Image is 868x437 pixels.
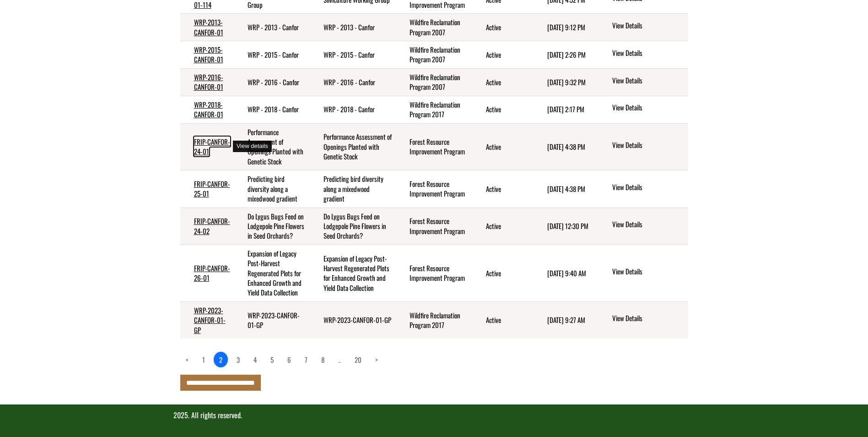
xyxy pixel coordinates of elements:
a: WRP-2013-CANFOR-01 [194,17,223,37]
td: Wildfire Reclamation Program 2017 [396,301,472,339]
td: Active [472,14,534,41]
a: page 7 [299,352,313,367]
time: [DATE] 2:26 PM [547,49,586,60]
td: WRP - 2016 - Canfor [234,68,310,96]
td: 6/6/2025 4:38 PM [534,170,598,208]
td: action menu [597,41,688,69]
td: WRP - 2013 - Canfor [310,14,396,41]
time: [DATE] 2:17 PM [547,104,584,114]
a: page 20 [349,352,367,367]
time: [DATE] 12:30 PM [547,221,588,231]
td: Active [472,245,534,301]
td: Expansion of Legacy Post-Harvest Regenerated Plots for Enhanced Growth and Yield Data Collection [234,245,310,301]
td: action menu [597,123,688,170]
td: Active [472,41,534,69]
a: page 4 [248,352,262,367]
td: Do Lygus Bugs Feed on Lodgepole Pine Flowers in Seed Orchards? [234,208,310,245]
td: Active [472,96,534,123]
td: 3/2/2025 12:30 PM [534,208,598,245]
span: . All rights reserved. [188,410,242,421]
a: 2 [213,351,228,368]
a: Previous page [180,352,194,367]
td: action menu [597,68,688,96]
td: Wildfire Reclamation Program 2007 [396,14,472,41]
td: WRP - 2015 - Canfor [310,41,396,69]
td: Active [472,68,534,96]
a: FRIP-CANFOR-24-02 [194,216,230,235]
p: 2025 [173,410,695,421]
td: WRP-2013-CANFOR-01 [180,14,234,41]
td: action menu [597,208,688,245]
a: WRP-2015-CANFOR-01 [194,44,223,64]
td: Wildfire Reclamation Program 2007 [396,41,472,69]
td: FRIP-CANFOR-26-01 [180,245,234,301]
td: Active [472,208,534,245]
td: action menu [597,96,688,123]
a: page 3 [231,352,245,367]
td: Active [472,301,534,339]
td: WRP - 2018 - Canfor [234,96,310,123]
a: page 8 [316,352,330,367]
td: FRIP-CANFOR-24-02 [180,208,234,245]
td: 4/6/2024 9:12 PM [534,14,598,41]
a: FRIP-CANFOR-25-01 [194,179,230,198]
time: [DATE] 9:32 PM [547,77,586,87]
a: Load more pages [333,352,346,367]
a: View details [612,267,684,278]
td: Forest Resource Improvement Program [396,208,472,245]
td: Active [472,123,534,170]
td: FRIP-CANFOR-24-01 [180,123,234,170]
a: page 1 [197,352,210,367]
a: View details [612,48,684,59]
td: Expansion of Legacy Post-Harvest Regenerated Plots for Enhanced Growth and Yield Data Collection [310,245,396,301]
a: page 6 [282,352,297,367]
td: WRP - 2016 - Canfor [310,68,396,96]
td: Wildfire Reclamation Program 2017 [396,96,472,123]
td: 4/6/2024 9:32 PM [534,68,598,96]
td: 6/6/2025 4:38 PM [534,123,598,170]
td: Active [472,170,534,208]
a: Next page [370,352,383,367]
td: 4/7/2024 2:26 PM [534,41,598,69]
a: WRP-2023-CANFOR-01-GP [194,305,226,335]
td: WRP-2018-CANFOR-01 [180,96,234,123]
td: Performance Assessment of Openings Planted with Genetic Stock [310,123,396,170]
td: WRP-2023-CANFOR-01-GP [234,301,310,339]
td: action menu [597,245,688,301]
td: WRP-2023-CANFOR-01-GP [180,301,234,339]
td: 4/8/2024 2:17 PM [534,96,598,123]
a: FRIP-CANFOR-26-01 [194,263,230,283]
a: FRIP-CANFOR-24-01 [194,137,230,156]
td: FRIP-CANFOR-25-01 [180,170,234,208]
div: View details [233,141,272,152]
td: 8/28/2025 9:27 AM [534,301,598,339]
a: View details [612,76,684,87]
time: [DATE] 4:38 PM [547,184,585,194]
a: WRP-2016-CANFOR-01 [194,72,223,92]
td: Forest Resource Improvement Program [396,170,472,208]
td: WRP - 2018 - Canfor [310,96,396,123]
td: Do Lygus Bugs Feed on Lodgepole Pine Flowers in Seed Orchards? [310,208,396,245]
td: Wildfire Reclamation Program 2007 [396,68,472,96]
td: WRP-2015-CANFOR-01 [180,41,234,69]
td: Performance Assessment of Openings Planted with Genetic Stock [234,123,310,170]
td: action menu [597,301,688,339]
td: Predicting bird diversity along a mixedwood gradient [234,170,310,208]
td: Forest Resource Improvement Program [396,123,472,170]
a: WRP-2018-CANFOR-01 [194,99,223,119]
td: action menu [597,170,688,208]
td: 7/9/2025 9:40 AM [534,245,598,301]
a: View details [612,313,684,324]
td: WRP - 2015 - Canfor [234,41,310,69]
time: [DATE] 4:38 PM [547,142,585,152]
td: Forest Resource Improvement Program [396,245,472,301]
a: View details [612,219,684,230]
td: WRP-2023-CANFOR-01-GP [310,301,396,339]
td: WRP-2016-CANFOR-01 [180,68,234,96]
a: View details [612,182,684,193]
td: Predicting bird diversity along a mixedwood gradient [310,170,396,208]
a: page 5 [265,352,279,367]
td: action menu [597,14,688,41]
time: [DATE] 9:12 PM [547,22,585,32]
time: [DATE] 9:40 AM [547,268,586,278]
